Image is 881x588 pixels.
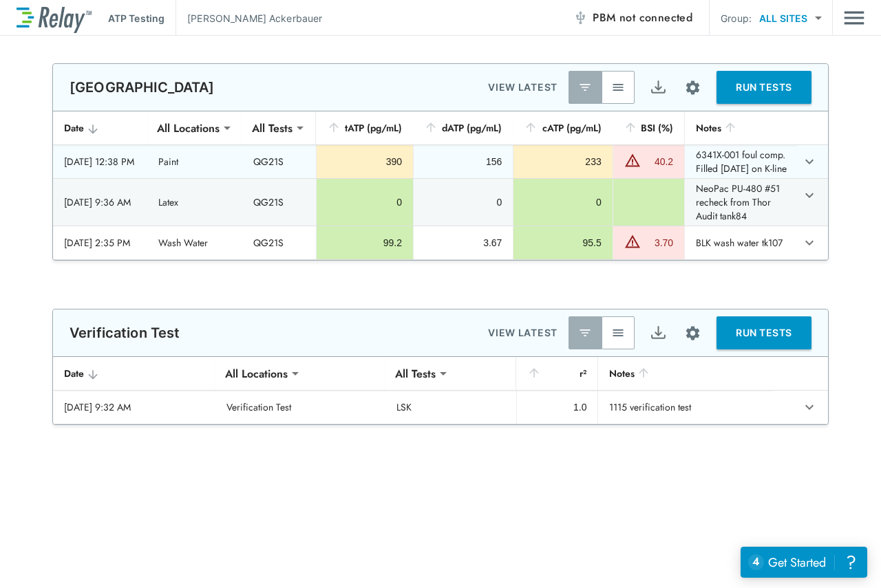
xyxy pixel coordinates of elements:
button: Export [641,316,675,349]
div: 95.5 [524,236,601,250]
div: 0 [425,195,502,209]
div: Notes [696,120,786,136]
div: 390 [328,155,402,168]
div: All Tests [242,114,302,142]
img: View All [611,326,625,340]
div: 99.2 [328,236,402,250]
td: QG21S [242,179,315,226]
div: r² [527,365,587,382]
button: Main menu [844,5,864,31]
div: [DATE] 12:38 PM [64,155,136,168]
button: RUN TESTS [717,71,811,104]
div: All Locations [147,114,229,142]
span: not connected [619,10,692,25]
td: Verification Test [215,391,385,424]
table: sticky table [53,357,828,424]
td: NeoPac PU-480 #51 recheck from Thor Audit tank84 [684,179,797,226]
p: Group: [721,11,752,25]
button: PBM not connected [568,4,698,32]
button: expand row [798,150,821,173]
img: Latest [578,326,592,340]
div: 3.70 [644,236,673,250]
button: expand row [798,184,821,207]
div: 1.0 [528,400,587,414]
img: Drawer Icon [844,5,864,31]
div: 0 [328,195,402,209]
div: All Locations [215,360,297,387]
td: Wash Water [147,226,242,259]
td: Latex [147,179,242,226]
img: View All [611,80,625,94]
p: ATP Testing [108,11,164,25]
img: Settings Icon [684,325,701,342]
td: 6341X-001 foul comp. Filled [DATE] on K-line [684,145,797,178]
div: [DATE] 9:32 AM [64,400,204,414]
img: LuminUltra Relay [17,3,92,33]
td: QG21S [242,226,315,259]
div: 156 [425,155,502,168]
td: Paint [147,145,242,178]
img: Latest [578,80,592,94]
img: Export Icon [650,325,667,342]
img: Export Icon [650,79,667,96]
button: expand row [798,231,821,254]
td: 1115 verification test [597,391,772,424]
div: cATP (pg/mL) [524,120,601,136]
div: 0 [524,195,601,209]
img: Warning [624,233,641,250]
th: Date [53,357,215,391]
th: Date [53,111,147,145]
div: 40.2 [644,155,673,168]
div: [DATE] 2:35 PM [64,236,136,250]
button: Site setup [675,315,711,351]
button: expand row [798,395,821,419]
div: tATP (pg/mL) [327,120,402,136]
img: Warning [624,152,641,168]
button: RUN TESTS [717,316,811,349]
p: [GEOGRAPHIC_DATA] [70,79,215,96]
div: All Tests [385,360,445,387]
div: dATP (pg/mL) [424,120,502,136]
div: 233 [524,155,601,168]
iframe: Resource center [741,547,867,578]
td: LSK [385,391,516,424]
button: Export [641,71,675,104]
p: Verification Test [70,325,180,341]
p: [PERSON_NAME] Ackerbauer [187,11,322,25]
p: VIEW LATEST [488,325,558,341]
div: BSI (%) [624,120,673,136]
div: 3.67 [425,236,502,250]
img: Offline Icon [573,11,587,25]
div: [DATE] 9:36 AM [64,195,136,209]
td: QG21S [242,145,315,178]
table: sticky table [53,111,828,260]
td: BLK wash water tk107 [684,226,797,259]
span: PBM [593,8,692,28]
button: Site setup [675,69,711,106]
img: Settings Icon [684,79,701,96]
p: VIEW LATEST [488,79,558,96]
div: Notes [609,365,761,382]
